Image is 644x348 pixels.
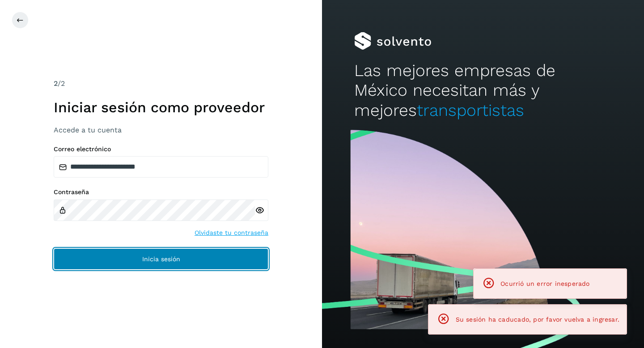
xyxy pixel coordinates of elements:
[54,126,268,134] h3: Accede a tu cuenta
[54,78,268,89] div: /2
[456,316,619,323] span: Su sesión ha caducado, por favor vuelva a ingresar.
[500,280,589,287] span: Ocurrió un error inesperado
[54,145,268,153] label: Correo electrónico
[54,99,268,116] h1: Iniciar sesión como proveedor
[54,188,268,196] label: Contraseña
[354,61,612,120] h2: Las mejores empresas de México necesitan más y mejores
[142,256,180,262] span: Inicia sesión
[54,79,58,88] span: 2
[54,248,268,270] button: Inicia sesión
[195,228,268,238] a: Olvidaste tu contraseña
[417,101,524,120] span: transportistas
